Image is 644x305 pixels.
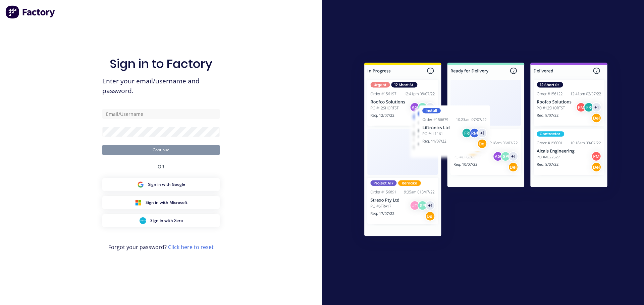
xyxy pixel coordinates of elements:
[168,243,214,251] a: Click here to reset
[110,57,212,71] h1: Sign in to Factory
[158,155,164,178] div: OR
[135,199,142,206] img: Microsoft Sign in
[108,243,214,251] span: Forgot your password?
[102,145,220,155] button: Continue
[102,196,220,209] button: Microsoft Sign inSign in with Microsoft
[5,5,56,19] img: Factory
[102,178,220,191] button: Google Sign inSign in with Google
[148,181,185,187] span: Sign in with Google
[140,217,146,224] img: Xero Sign in
[146,200,187,206] span: Sign in with Microsoft
[102,76,220,96] span: Enter your email/username and password.
[102,109,220,119] input: Email/Username
[150,218,183,224] span: Sign in with Xero
[137,181,144,188] img: Google Sign in
[102,214,220,227] button: Xero Sign inSign in with Xero
[350,49,622,252] img: Sign in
